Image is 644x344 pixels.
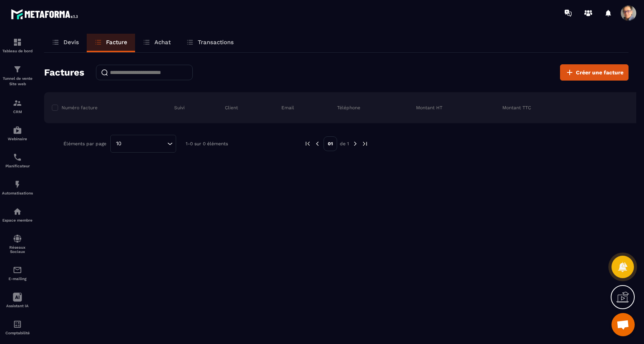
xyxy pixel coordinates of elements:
img: logo [11,7,80,21]
p: Suivi [174,105,185,111]
span: Créer une facture [576,69,623,76]
img: formation [13,38,22,47]
p: Comptabilité [2,331,33,335]
img: automations [13,126,22,135]
p: Téléphone [337,105,360,111]
p: 1-0 sur 0 éléments [186,141,228,146]
a: schedulerschedulerPlanificateur [2,147,33,174]
p: de 1 [340,141,349,147]
button: Créer une facture [560,64,629,81]
a: Facture [87,34,135,52]
p: Facture [106,39,127,46]
a: Assistant IA [2,287,33,314]
a: automationsautomationsWebinaire [2,120,33,147]
a: social-networksocial-networkRéseaux Sociaux [2,228,33,260]
img: next [361,140,368,147]
a: emailemailE-mailing [2,260,33,287]
img: next [352,140,359,147]
img: formation [13,98,22,108]
p: Réseaux Sociaux [2,245,33,254]
img: formation [13,65,22,74]
img: prev [304,140,311,147]
p: Email [281,105,294,111]
a: Devis [44,34,87,52]
a: formationformationCRM [2,93,33,120]
p: CRM [2,110,33,114]
img: accountant [13,320,22,329]
p: 01 [324,136,337,151]
p: Montant TTC [502,105,531,111]
p: Planificateur [2,164,33,168]
p: Montant HT [416,105,442,111]
p: Devis [63,39,79,46]
div: Ouvrir le chat [611,313,635,336]
p: Transactions [198,39,234,46]
h2: Factures [44,65,84,80]
p: Assistant IA [2,304,33,308]
p: Tunnel de vente Site web [2,76,33,87]
img: prev [314,140,321,147]
img: social-network [13,234,22,243]
p: Numéro facture [62,105,98,111]
p: Webinaire [2,137,33,141]
p: Automatisations [2,191,33,195]
a: formationformationTunnel de vente Site web [2,59,33,93]
p: E-mailing [2,277,33,281]
span: 10 [113,139,124,148]
input: Search for option [124,139,165,148]
img: email [13,265,22,275]
img: automations [13,180,22,189]
p: Client [225,105,238,111]
a: formationformationTableau de bord [2,32,33,59]
p: Achat [154,39,171,46]
p: Tableau de bord [2,49,33,53]
p: Espace membre [2,218,33,222]
img: automations [13,207,22,216]
a: automationsautomationsEspace membre [2,201,33,228]
a: accountantaccountantComptabilité [2,314,33,341]
img: scheduler [13,153,22,162]
a: automationsautomationsAutomatisations [2,174,33,201]
p: Éléments par page [63,141,106,146]
div: Search for option [110,135,176,153]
